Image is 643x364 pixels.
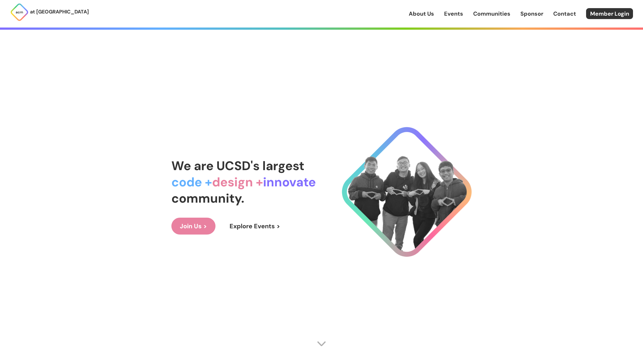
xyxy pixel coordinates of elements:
[171,190,244,206] span: community.
[317,339,326,348] img: Scroll Arrow
[342,127,472,257] img: Cool Logo
[263,174,316,190] span: innovate
[221,218,289,235] a: Explore Events >
[10,3,89,22] a: at [GEOGRAPHIC_DATA]
[171,218,215,235] a: Join Us >
[444,10,463,18] a: Events
[171,158,304,174] span: We are UCSD's largest
[473,10,510,18] a: Communities
[171,174,212,190] span: code +
[10,3,29,22] img: ACM Logo
[520,10,543,18] a: Sponsor
[212,174,263,190] span: design +
[586,8,633,19] a: Member Login
[30,8,89,16] p: at [GEOGRAPHIC_DATA]
[553,10,576,18] a: Contact
[409,10,434,18] a: About Us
